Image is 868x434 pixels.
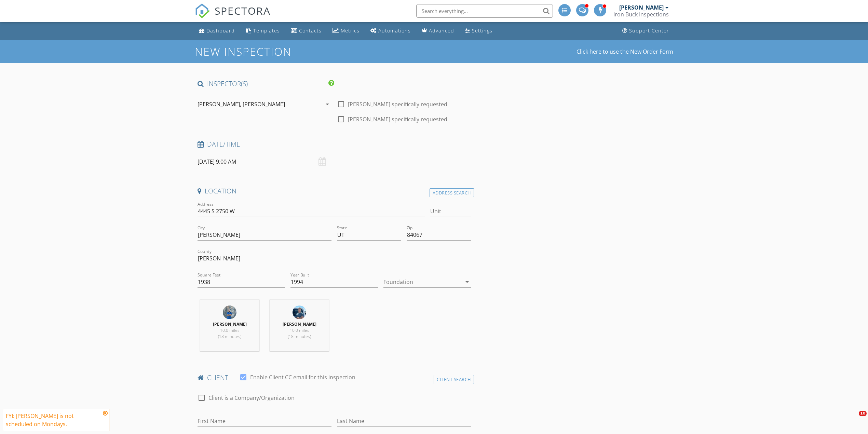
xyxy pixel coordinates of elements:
div: Address Search [430,188,474,198]
div: Metrics [341,27,360,34]
h4: INSPECTOR(S) [198,79,334,88]
a: Templates [243,25,283,37]
span: (18 minutes) [218,334,241,339]
a: Advanced [419,25,457,37]
div: [PERSON_NAME], [198,101,241,107]
div: Iron Buck Inspections [613,11,669,18]
i: arrow_drop_down [463,278,471,286]
a: Contacts [288,25,324,37]
span: 10.0 miles [220,327,240,333]
h4: Date/Time [198,140,471,149]
a: Settings [462,25,495,37]
strong: [PERSON_NAME] [283,321,316,327]
h4: Location [198,187,471,195]
iframe: Intercom live chat [845,411,861,427]
h4: client [198,373,471,382]
a: Support Center [620,25,672,37]
span: 10 [859,411,867,416]
div: Contacts [299,27,322,34]
strong: [PERSON_NAME] [213,321,247,327]
label: Client is a Company/Organization [208,394,295,401]
div: FYI: [PERSON_NAME] is not scheduled on Mondays. [6,412,101,428]
a: Automations (Advanced) [368,25,413,37]
input: Search everything... [416,4,553,18]
span: SPECTORA [215,3,271,18]
div: Client Search [434,375,474,384]
h1: New Inspection [195,45,346,57]
img: rev.png [293,306,306,319]
div: [PERSON_NAME] [619,4,664,11]
div: Advanced [429,27,454,34]
i: arrow_drop_down [323,100,331,108]
a: Metrics [330,25,362,37]
label: [PERSON_NAME] specifically requested [348,116,447,123]
div: Support Center [629,27,669,34]
div: [PERSON_NAME] [243,101,285,107]
span: 10.0 miles [290,327,309,333]
div: Templates [253,27,280,34]
label: [PERSON_NAME] specifically requested [348,101,447,108]
a: SPECTORA [195,9,271,24]
div: Dashboard [206,27,235,34]
a: Click here to use the New Order Form [577,49,673,54]
img: The Best Home Inspection Software - Spectora [195,3,210,18]
img: barn.jpg [223,306,236,319]
label: Enable Client CC email for this inspection [250,374,355,381]
div: Automations [378,27,411,34]
span: (18 minutes) [288,334,311,339]
input: Select date [198,153,331,170]
div: Settings [472,27,492,34]
a: Dashboard [196,25,238,37]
